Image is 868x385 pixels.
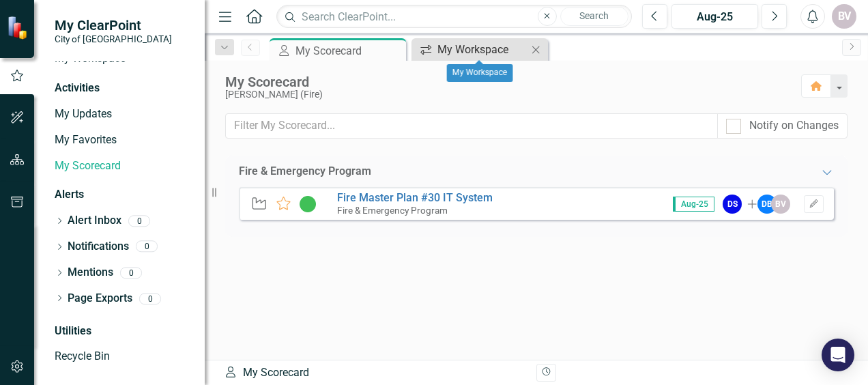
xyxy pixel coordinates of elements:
[136,241,158,253] div: 0
[55,158,191,174] a: My Scorecard
[225,89,787,100] div: [PERSON_NAME] (Fire)
[673,197,714,212] span: Aug-25
[276,5,632,29] input: Search ClearPoint...
[68,213,121,229] a: Alert Inbox
[447,64,513,82] div: My Workspace
[771,195,790,214] div: BV
[832,4,856,29] button: BV
[437,41,527,58] div: My Workspace
[128,215,150,227] div: 0
[55,187,191,203] div: Alerts
[225,113,718,139] input: Filter My Scorecard...
[68,291,132,306] a: Page Exports
[671,4,758,29] button: Aug-25
[676,9,753,25] div: Aug-25
[295,42,403,59] div: My Scorecard
[239,164,371,180] div: Fire & Emergency Program
[337,191,493,204] a: Fire Master Plan #30 IT System
[139,293,161,304] div: 0
[560,7,628,26] button: Search
[55,324,191,339] div: Utilities
[299,196,317,212] img: In Progress
[55,106,191,122] a: My Updates
[7,16,31,40] img: ClearPoint Strategy
[55,81,191,96] div: Activities
[337,205,448,216] small: Fire & Emergency Program
[224,365,526,381] div: My Scorecard
[55,349,191,365] a: Recycle Bin
[723,195,742,214] div: DS
[579,10,609,21] span: Search
[68,239,129,255] a: Notifications
[55,33,172,44] small: City of [GEOGRAPHIC_DATA]
[822,339,854,371] div: Open Intercom Messenger
[55,132,191,148] a: My Favorites
[749,118,839,134] div: Notify on Changes
[757,195,777,214] div: DB
[225,74,787,89] div: My Scorecard
[55,17,172,33] span: My ClearPoint
[68,265,113,281] a: Mentions
[120,267,142,279] div: 0
[415,41,527,58] a: My Workspace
